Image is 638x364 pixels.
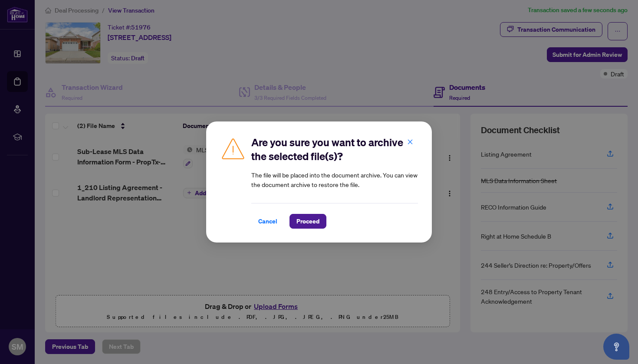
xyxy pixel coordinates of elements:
button: Proceed [289,214,326,229]
button: Cancel [251,214,284,229]
span: Cancel [258,214,277,228]
button: Open asap [603,334,629,360]
span: close [407,139,413,145]
span: Proceed [296,214,319,228]
article: The file will be placed into the document archive. You can view the document archive to restore t... [251,170,418,189]
img: Caution Icon [220,135,246,161]
h2: Are you sure you want to archive the selected file(s)? [251,135,418,163]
